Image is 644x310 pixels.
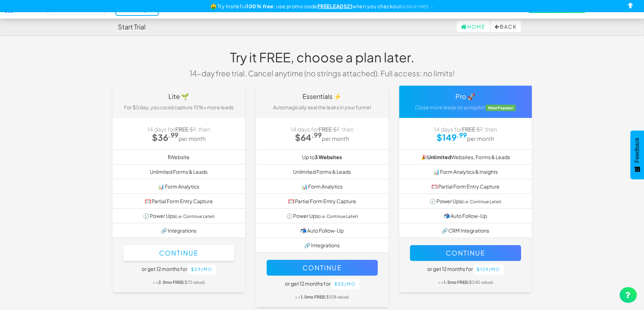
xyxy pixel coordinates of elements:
[415,104,485,110] span: Close more leads on autopilot
[118,23,146,30] h4: Start Trial
[399,149,532,164] li: 🎉 Websites, Forms & Leads
[256,238,388,253] li: 🔗 Integrations
[437,132,467,143] strong: $149
[438,280,493,285] small: = > ($240 value)
[256,149,388,164] li: Up to
[267,279,378,289] h5: or get 12 months for
[399,208,532,223] li: 📬 Auto Follow-Up
[113,164,245,179] li: Unlimited Forms & Leads
[256,179,388,194] li: 📊 Form Analytics
[473,264,504,275] button: $129/mo
[256,194,388,209] li: 🥅 Partial Form Entry Capture
[158,280,183,285] b: 2.5mo FREE
[405,93,526,100] h4: Pro 🚀
[291,126,354,133] span: 14 days for , then
[267,260,378,276] button: Continue
[113,149,245,164] li: Website
[168,154,170,160] b: 1
[178,135,206,142] small: per month
[123,264,234,275] h5: or get 12 months for
[261,93,383,100] h4: Essentials ⚡
[190,126,196,133] strike: $7
[246,3,274,9] b: 100% free
[184,68,460,78] p: 14-day free trial. Cancel anytime (no strings attached). Full access: no limits!
[261,104,383,111] p: Automagically seal the leaks in your funnel
[457,21,490,32] a: Home
[123,245,234,261] button: Continue
[322,135,349,142] small: per month
[630,130,644,179] button: Feedback - Show survey
[301,294,325,300] b: 1.5mo FREE
[187,264,216,275] button: $29/mo
[410,245,521,261] button: Continue
[399,194,532,209] li: 🕥 Power Ups
[311,131,322,139] sup: .99
[175,214,215,219] small: (i.e. Continue Later)
[401,4,434,9] a: SIGNUP FREE →
[152,132,178,143] strong: $36
[113,179,245,194] li: 📊 Form Analytics
[315,154,342,160] b: 3 Websites
[147,126,210,133] span: 14 days for , then
[153,280,205,285] small: = > ($72 value)
[331,279,359,289] button: $55/mo
[184,50,460,65] h1: Try it FREE, choose a plan later.
[118,93,240,100] h4: Lite 🌱
[118,104,240,111] p: For $1/day, you could capture 15%+ more leads
[295,132,322,143] strong: $64
[318,3,353,9] u: FREELEADS21
[410,264,521,275] h5: or get 12 months for
[113,223,245,238] li: 🔗 Integrations
[457,131,467,139] sup: .99
[175,126,189,133] strong: FREE
[333,126,339,133] strike: $7
[168,131,178,139] sup: .99
[113,194,245,209] li: 🥅 Partial Form Entry Capture
[491,21,521,32] button: Back
[427,154,451,160] strong: Unlimited
[399,223,532,238] li: 🔗 CRM Integrations
[256,208,388,223] li: 🕥 Power Ups
[295,294,349,300] small: = > ($108 value)
[486,105,516,111] span: Most Popular!
[444,280,468,285] b: 1.5mo FREE
[462,199,501,204] small: (i.e. Continue Later)
[467,135,494,142] small: per month
[256,164,388,179] li: Unlimited Forms & Leads
[319,126,332,133] strong: FREE
[399,179,532,194] li: 🥅 Partial Form Entry Capture
[434,126,497,133] span: 14 days for , then
[113,208,245,223] li: 🕥 Power Ups
[634,138,640,163] span: Feedback
[256,223,388,238] li: 📬 Auto Follow-Up
[476,126,482,133] strike: $7
[399,164,532,179] li: 📊 Form Analytics & Insights
[319,214,358,219] small: (i.e. Continue Later)
[462,126,475,133] strong: FREE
